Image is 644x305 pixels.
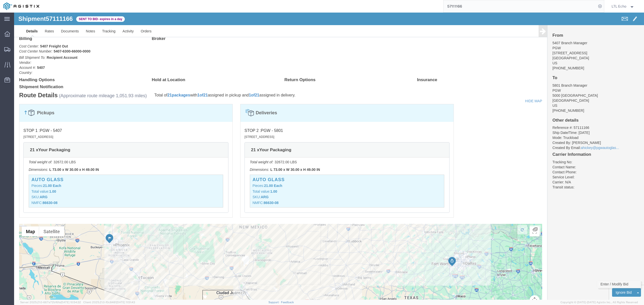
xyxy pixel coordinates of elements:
span: LTL Echo [612,4,626,9]
span: Server: 2025.21.0-667a72bf6fa [20,301,81,304]
iframe: FS Legacy Container [14,13,644,300]
span: [DATE] 10:54:32 [61,301,81,304]
a: Feedback [281,301,294,304]
a: Support [268,301,281,304]
span: Copyright © [DATE]-[DATE] Agistix Inc., All Rights Reserved [560,300,638,304]
button: LTL Echo [611,3,637,9]
input: Search for shipment number, reference number [444,0,596,12]
span: [DATE] 11:51:43 [116,301,135,304]
img: logo [4,3,39,10]
span: Client: 2025.21.0-f0c8481 [83,301,135,304]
